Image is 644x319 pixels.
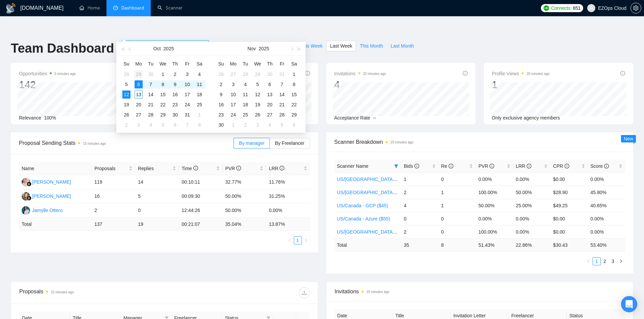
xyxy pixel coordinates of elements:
[229,80,237,88] div: 3
[278,101,286,109] div: 21
[337,177,421,182] a: US/[GEOGRAPHIC_DATA] - GCP ($55)
[278,90,286,99] div: 14
[32,178,71,186] div: [PERSON_NAME]
[147,111,155,119] div: 28
[337,163,368,169] span: Scanner Name
[135,90,143,99] div: 13
[147,70,155,78] div: 30
[153,42,161,55] button: Oct
[266,111,274,119] div: 27
[573,4,580,12] span: 651
[269,166,284,171] span: LRR
[227,69,239,79] td: 2025-10-27
[266,121,274,129] div: 4
[252,110,264,120] td: 2025-11-26
[278,121,286,129] div: 5
[181,100,193,110] td: 2025-10-24
[254,80,262,88] div: 5
[181,79,193,89] td: 2025-10-10
[183,80,191,88] div: 10
[241,121,249,129] div: 2
[158,5,183,11] a: searchScanner
[215,79,227,89] td: 2025-11-02
[266,101,274,109] div: 20
[492,78,550,91] div: 1
[278,80,286,88] div: 7
[121,5,144,11] span: Dashboard
[171,90,179,99] div: 16
[145,110,157,120] td: 2025-10-28
[394,164,398,168] span: filter
[135,162,179,175] th: Replies
[120,69,133,79] td: 2025-09-28
[290,80,298,88] div: 8
[288,89,300,100] td: 2025-11-15
[441,163,453,169] span: Re
[266,90,274,99] div: 13
[171,121,179,129] div: 6
[147,90,155,99] div: 14
[183,121,191,129] div: 7
[337,229,432,235] a: US/[GEOGRAPHIC_DATA] - Keywords ($40)
[157,120,169,130] td: 2025-11-05
[229,111,237,119] div: 24
[278,70,286,78] div: 31
[193,58,206,69] th: Sa
[215,58,227,69] th: Su
[609,257,617,265] li: 3
[19,115,41,121] span: Relevance
[22,192,30,201] img: NK
[195,70,204,78] div: 4
[193,110,206,120] td: 2025-11-01
[551,4,571,12] span: Connects:
[591,163,609,169] span: Score
[181,120,193,130] td: 2025-11-07
[120,100,133,110] td: 2025-10-19
[157,58,169,69] th: We
[334,138,625,146] span: Scanner Breakdown
[264,120,276,130] td: 2025-12-04
[565,164,569,168] span: info-circle
[27,182,31,186] img: gigradar-bm.png
[215,89,227,100] td: 2025-11-09
[373,115,376,121] span: --
[264,69,276,79] td: 2025-10-30
[171,70,179,78] div: 2
[11,41,114,56] h1: Team Dashboard
[334,70,386,78] span: Invitations
[288,100,300,110] td: 2025-11-22
[54,72,76,76] time: 6 minutes ago
[147,121,155,129] div: 4
[79,5,100,11] a: homeHome
[631,5,641,11] span: setting
[44,115,56,121] span: 100%
[171,101,179,109] div: 23
[217,70,225,78] div: 26
[135,121,143,129] div: 3
[135,111,143,119] div: 27
[290,90,298,99] div: 15
[527,164,531,168] span: info-circle
[476,172,513,186] td: 0.00%
[254,90,262,99] div: 12
[32,192,71,200] div: [PERSON_NAME]
[171,111,179,119] div: 30
[463,71,468,76] span: info-circle
[135,70,143,78] div: 29
[183,111,191,119] div: 31
[492,70,550,78] span: Profile Views
[276,110,288,120] td: 2025-11-28
[252,58,264,69] th: We
[229,101,237,109] div: 17
[264,58,276,69] th: Th
[404,163,419,169] span: Bids
[478,163,494,169] span: PVR
[22,193,71,198] a: NK[PERSON_NAME]
[330,42,352,50] span: Last Week
[193,89,206,100] td: 2025-10-18
[171,80,179,88] div: 9
[236,166,241,170] span: info-circle
[183,101,191,109] div: 24
[304,238,308,242] span: right
[619,259,623,263] span: right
